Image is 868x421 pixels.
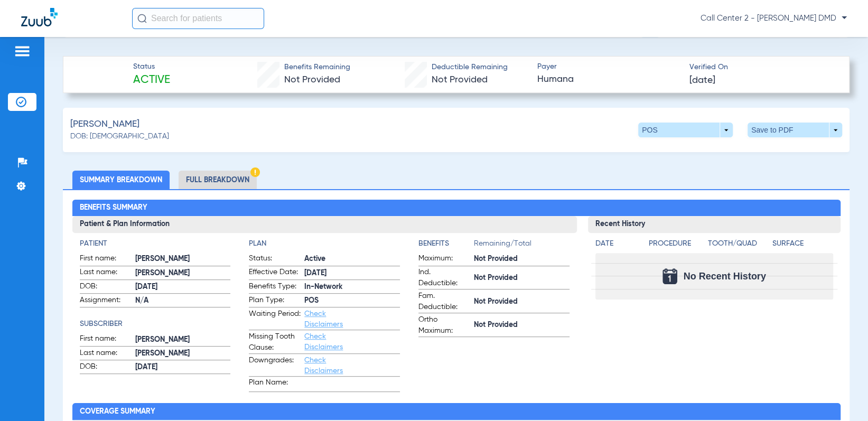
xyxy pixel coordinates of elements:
[708,238,769,253] app-breakdown-title: Tooth/Quad
[418,238,474,249] h4: Benefits
[304,310,343,328] a: Check Disclaimers
[432,62,508,73] span: Deductible Remaining
[474,254,570,265] span: Not Provided
[418,267,470,289] span: Ind. Deductible:
[72,200,841,217] h2: Benefits Summary
[701,13,847,24] span: Call Center 2 - [PERSON_NAME] DMD
[135,268,231,279] span: [PERSON_NAME]
[662,268,677,284] img: Calendar
[537,61,680,72] span: Payer
[80,333,132,346] span: First name:
[304,268,400,279] span: [DATE]
[80,348,132,360] span: Last name:
[772,238,833,253] app-breakdown-title: Surface
[249,253,301,266] span: Status:
[249,308,301,330] span: Waiting Period:
[537,73,680,86] span: Humana
[474,296,570,307] span: Not Provided
[304,282,400,293] span: In-Network
[14,45,31,58] img: hamburger-icon
[135,282,231,293] span: [DATE]
[708,238,769,249] h4: Tooth/Quad
[249,331,301,353] span: Missing Tooth Clause:
[133,61,170,72] span: Status
[649,238,704,249] h4: Procedure
[135,334,231,345] span: [PERSON_NAME]
[284,62,350,73] span: Benefits Remaining
[70,131,169,142] span: DOB: [DEMOGRAPHIC_DATA]
[684,271,766,282] span: No Recent History
[284,75,340,85] span: Not Provided
[588,216,841,233] h3: Recent History
[748,123,842,137] button: Save to PDF
[474,273,570,284] span: Not Provided
[418,238,474,253] app-breakdown-title: Benefits
[80,295,132,307] span: Assignment:
[80,267,132,279] span: Last name:
[304,254,400,265] span: Active
[137,14,147,23] img: Search Icon
[72,171,170,189] li: Summary Breakdown
[21,8,58,26] img: Zuub Logo
[72,216,577,233] h3: Patient & Plan Information
[418,253,470,266] span: Maximum:
[249,267,301,279] span: Effective Date:
[249,281,301,294] span: Benefits Type:
[72,403,841,420] h2: Coverage Summary
[304,357,343,375] a: Check Disclaimers
[80,238,231,249] h4: Patient
[135,348,231,359] span: [PERSON_NAME]
[80,253,132,266] span: First name:
[249,295,301,307] span: Plan Type:
[249,377,301,391] span: Plan Name:
[135,254,231,265] span: [PERSON_NAME]
[132,8,264,29] input: Search for patients
[80,319,231,330] h4: Subscriber
[250,167,260,177] img: Hazard
[638,123,733,137] button: POS
[815,370,868,421] iframe: Chat Widget
[474,320,570,331] span: Not Provided
[595,238,640,253] app-breakdown-title: Date
[418,314,470,336] span: Ortho Maximum:
[689,62,833,73] span: Verified On
[133,73,170,88] span: Active
[772,238,833,249] h4: Surface
[418,291,470,313] span: Fam. Deductible:
[249,238,400,249] h4: Plan
[474,238,570,253] span: Remaining/Total
[135,295,231,306] span: N/A
[135,362,231,373] span: [DATE]
[80,281,132,294] span: DOB:
[249,355,301,376] span: Downgrades:
[179,171,257,189] li: Full Breakdown
[432,75,488,85] span: Not Provided
[70,118,139,131] span: [PERSON_NAME]
[595,238,640,249] h4: Date
[80,361,132,374] span: DOB:
[304,333,343,351] a: Check Disclaimers
[649,238,704,253] app-breakdown-title: Procedure
[304,295,400,306] span: POS
[689,74,715,87] span: [DATE]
